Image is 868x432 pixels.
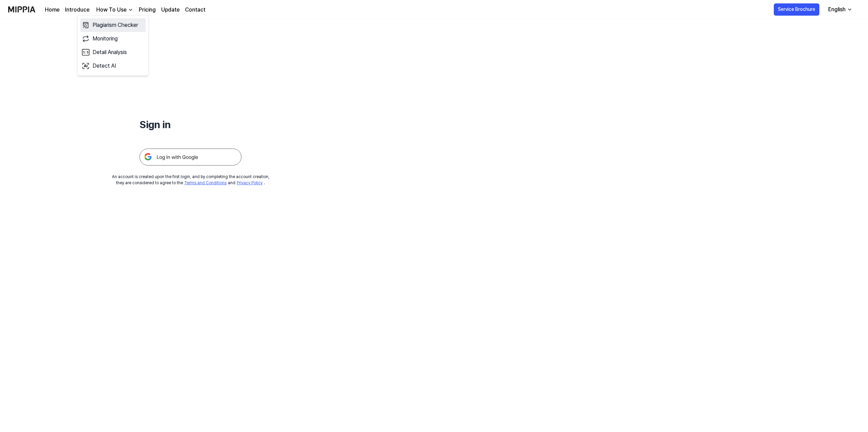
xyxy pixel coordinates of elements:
a: Introduce [65,6,89,14]
button: How To Use [95,6,133,14]
img: 구글 로그인 버튼 [139,149,241,166]
h1: Sign in [139,117,241,132]
a: Plagiarism Checker [80,18,146,32]
button: English [823,3,856,16]
img: down [128,7,133,13]
a: Home [45,6,60,14]
div: English [827,5,847,14]
a: Detect AI [80,59,146,73]
div: An account is created upon the first login, and by completing the account creation, they are cons... [112,174,269,186]
div: How To Use [95,6,128,14]
button: Service Brochure [774,3,819,16]
a: Contact [185,6,205,14]
a: Privacy Policy [237,180,263,185]
a: Pricing [139,6,156,14]
a: Monitoring [80,32,146,46]
a: Terms and Conditions [184,180,227,185]
a: Update [161,6,180,14]
a: Detail Analysis [80,46,146,59]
